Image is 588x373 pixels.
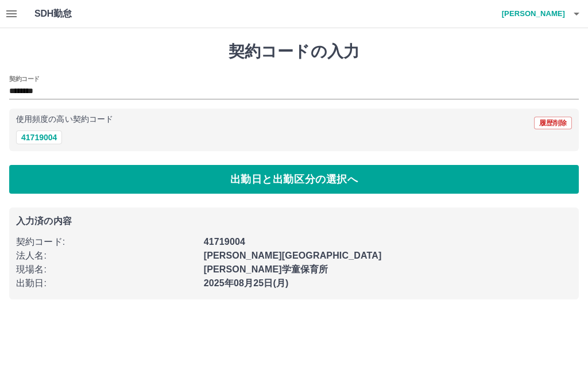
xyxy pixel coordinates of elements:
b: 41719004 [204,237,245,247]
b: 2025年08月25日(月) [204,278,289,288]
p: 使用頻度の高い契約コード [16,116,113,124]
p: 契約コード : [16,235,197,249]
p: 出勤日 : [16,276,197,290]
b: [PERSON_NAME][GEOGRAPHIC_DATA] [204,251,382,260]
button: 履歴削除 [534,117,572,129]
button: 出勤日と出勤区分の選択へ [9,165,579,194]
p: 入力済の内容 [16,217,572,226]
p: 現場名 : [16,263,197,276]
p: 法人名 : [16,249,197,263]
b: [PERSON_NAME]学童保育所 [204,264,328,274]
h2: 契約コード [9,74,40,83]
button: 41719004 [16,130,62,144]
h1: 契約コードの入力 [9,42,579,61]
